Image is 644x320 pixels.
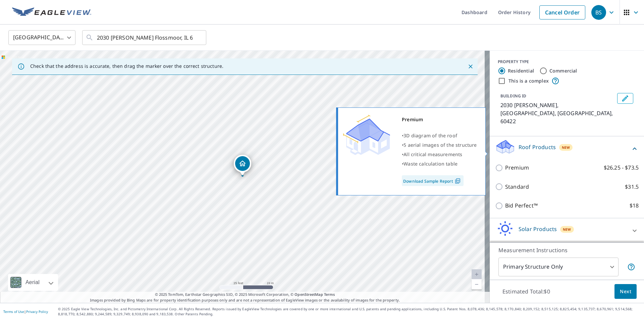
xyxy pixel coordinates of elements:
[3,309,24,314] a: Terms of Use
[30,63,223,69] p: Check that the address is accurate, then drag the marker over the correct structure.
[404,161,458,167] span: Waste calculation table
[402,131,477,140] div: •
[402,140,477,150] div: •
[500,101,614,125] p: 2030 [PERSON_NAME], [GEOGRAPHIC_DATA], [GEOGRAPHIC_DATA], 60422
[498,246,635,254] p: Measurement Instructions
[620,287,631,296] span: Next
[402,115,477,124] div: Premium
[155,292,335,298] span: © 2025 TomTom, Earthstar Geographics SIO, © 2025 Microsoft Corporation, ©
[505,201,538,210] p: Bid Perfect™
[495,221,639,240] div: Solar ProductsNew
[97,28,193,47] input: Search by address or latitude-longitude
[508,78,549,84] label: This is a complex
[404,151,462,157] span: All critical measurements
[617,93,633,104] button: Edit building 1
[505,183,529,191] p: Standard
[627,263,635,271] span: Your report will include only the primary structure on the property. For example, a detached gara...
[519,225,557,233] p: Solar Products
[497,284,555,299] p: Estimated Total: $0
[12,7,91,17] img: EV Logo
[472,269,482,279] a: Current Level 20, Zoom In Disabled
[500,93,526,99] p: BUILDING ID
[3,310,48,314] p: |
[498,258,619,276] div: Primary Structure Only
[539,5,585,19] a: Cancel Order
[466,62,475,71] button: Close
[58,307,641,317] p: © 2025 Eagle View Technologies, Inc. and Pictometry International Corp. All Rights Reserved. Repo...
[8,28,75,47] div: [GEOGRAPHIC_DATA]
[453,178,462,184] img: Pdf Icon
[404,142,477,148] span: 5 aerial images of the structure
[625,183,639,191] p: $31.5
[404,132,457,139] span: 3D diagram of the roof
[549,67,577,74] label: Commercial
[591,5,606,20] div: BS
[562,145,570,150] span: New
[508,67,534,74] label: Residential
[505,164,529,172] p: Premium
[402,175,464,186] a: Download Sample Report
[519,143,556,151] p: Roof Products
[402,150,477,159] div: •
[324,292,335,297] a: Terms
[343,115,390,155] img: Premium
[495,139,639,158] div: Roof ProductsNew
[402,159,477,169] div: •
[630,201,639,210] p: $18
[472,279,482,289] a: Current Level 20, Zoom Out
[234,155,251,176] div: Dropped pin, building 1, Residential property, 2030 Hagen Ln Flossmoor, IL 60422
[294,292,323,297] a: OpenStreetMap
[498,59,636,65] div: PROPERTY TYPE
[26,309,48,314] a: Privacy Policy
[563,227,571,232] span: New
[23,274,42,291] div: Aerial
[604,164,639,172] p: $26.25 - $73.5
[614,284,637,299] button: Next
[8,274,58,291] div: Aerial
